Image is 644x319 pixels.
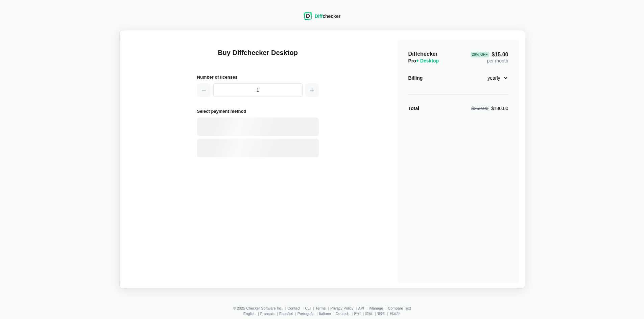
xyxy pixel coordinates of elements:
[408,58,439,63] span: Pro
[471,52,508,57] span: $15.00
[408,106,419,111] strong: Total
[279,312,293,316] a: Español
[304,12,312,20] img: Diffchecker logo
[233,306,287,310] li: © 2025 Checker Software Inc.
[197,108,319,115] h2: Select payment method
[260,312,275,316] a: Français
[388,306,411,310] a: Compare Text
[416,58,439,63] span: + Desktop
[471,52,489,57] div: 29 % Off
[243,312,256,316] a: English
[319,312,331,316] a: Italiano
[471,51,508,64] div: per month
[315,13,340,20] div: checker
[365,312,373,316] a: 简体
[336,312,349,316] a: Deutsch
[369,306,383,310] a: iManage
[315,306,326,310] a: Terms
[377,312,385,316] a: 繁體
[197,48,319,65] h1: Buy Diffchecker Desktop
[297,312,314,316] a: Português
[408,51,438,57] span: Diffchecker
[213,83,303,97] input: 1
[471,106,488,111] span: $252.00
[354,312,360,316] a: हिन्दी
[287,306,300,310] a: Contact
[197,74,319,81] h2: Number of licenses
[304,16,340,21] a: Diffchecker logoDiffchecker
[389,312,401,316] a: 日本語
[315,14,323,19] span: Diff
[358,306,364,310] a: API
[471,105,508,112] div: $180.00
[330,306,353,310] a: Privacy Policy
[305,306,311,310] a: CLI
[408,75,423,81] div: Billing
